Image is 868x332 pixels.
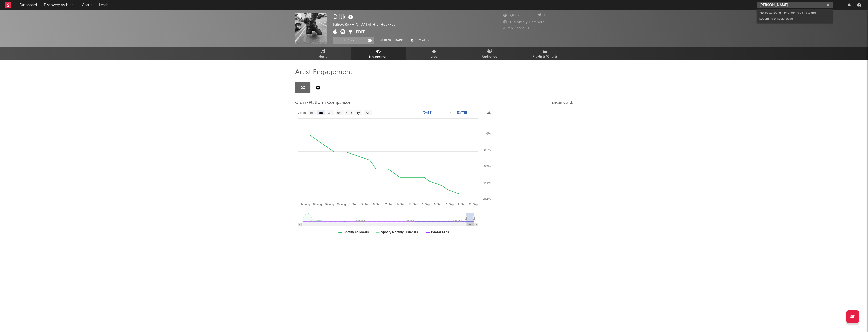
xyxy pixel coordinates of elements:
[385,203,393,206] text: 7. Sep
[420,203,430,206] text: 13. Sep
[409,203,418,206] text: 11. Sep
[483,165,491,168] text: -0.2%
[366,111,369,115] text: All
[757,2,833,8] input: Search for artists
[432,203,442,206] text: 15. Sep
[444,203,454,206] text: 17. Sep
[384,38,403,44] span: Benchmark
[373,203,381,206] text: 5. Sep
[483,197,491,201] text: -0.4%
[517,47,573,60] a: Playlists/Charts
[298,111,306,115] text: Zoom
[351,47,406,60] a: Engagement
[397,203,405,206] text: 9. Sep
[483,148,491,151] text: -0.1%
[344,230,369,234] text: Spotify Followers
[449,111,452,114] text: →
[324,203,334,206] text: 28. Aug
[295,100,351,106] span: Cross-Platform Comparison
[377,37,406,44] a: Benchmark
[503,21,545,24] span: 44 Monthly Listeners
[456,203,466,206] text: 19. Sep
[533,54,558,60] span: Playlists/Charts
[409,37,432,44] button: Summary
[318,54,328,60] span: Music
[431,54,437,60] span: Live
[538,14,546,17] span: 1
[333,13,355,21] div: D!lk
[552,101,573,104] button: Export CSV
[357,111,360,115] text: 1y
[483,181,491,184] text: -0.3%
[368,54,389,60] span: Engagement
[431,230,449,234] text: Deezer Fans
[295,69,352,75] span: Artist Engagement
[757,9,833,23] div: No artists found. Try entering a link to their streaming or social page.
[337,111,342,115] text: 6m
[486,132,491,135] text: 0%
[318,111,323,115] text: 1m
[349,203,357,206] text: 1. Sep
[503,14,519,17] span: 3,863
[482,54,497,60] span: Audience
[406,47,462,60] a: Live
[468,203,478,206] text: 21. Sep
[333,22,402,28] div: [GEOGRAPHIC_DATA] | Hip-Hop/Rap
[295,47,351,60] a: Music
[462,47,517,60] a: Audience
[313,203,322,206] text: 26. Aug
[423,111,432,114] text: [DATE]
[310,111,314,115] text: 1w
[457,111,467,114] text: [DATE]
[328,111,332,115] text: 3m
[361,203,369,206] text: 3. Sep
[301,203,310,206] text: 24. Aug
[346,111,352,115] text: YTD
[503,27,532,30] span: Jump Score: 21.2
[381,230,418,234] text: Spotify Monthly Listeners
[333,37,365,44] button: Track
[337,203,346,206] text: 30. Aug
[415,39,430,42] span: Summary
[356,29,365,36] button: Edit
